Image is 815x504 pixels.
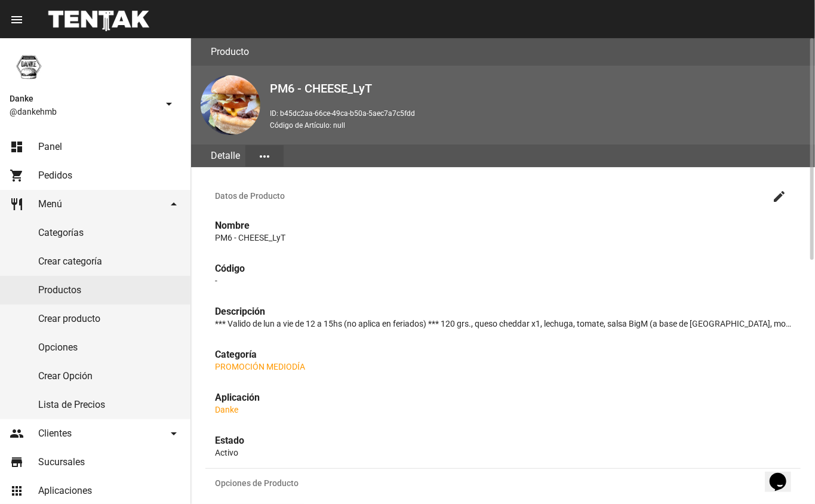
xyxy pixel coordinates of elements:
[167,197,181,211] mat-icon: arrow_drop_down
[765,456,803,492] iframe: chat widget
[38,428,72,440] span: Clientes
[245,145,284,167] button: Elegir sección
[215,263,245,274] strong: Código
[10,91,157,106] span: Danke
[10,484,24,498] mat-icon: apps
[215,191,767,201] span: Datos de Producto
[10,140,24,154] mat-icon: dashboard
[10,13,24,27] mat-icon: menu
[215,275,791,287] p: -
[215,232,791,244] p: PM6 - CHEESE_LyT
[767,184,791,208] button: Editar
[215,220,250,231] strong: Nombre
[215,435,244,446] strong: Estado
[10,426,24,441] mat-icon: people
[167,426,181,441] mat-icon: arrow_drop_down
[772,189,786,204] mat-icon: create
[270,107,805,119] p: ID: b45dc2aa-66ce-49ca-b50a-5aec7a7c5fdd
[10,106,157,118] span: @dankehmb
[38,198,62,210] span: Menú
[38,456,85,468] span: Sucursales
[215,349,257,360] strong: Categoría
[215,447,791,459] p: Activo
[257,149,272,164] mat-icon: more_horiz
[38,170,72,182] span: Pedidos
[215,405,238,414] a: Danke
[205,145,245,167] div: Detalle
[201,75,260,135] img: f4fd4fc5-1d0f-45c4-b852-86da81b46df0.png
[10,168,24,183] mat-icon: shopping_cart
[215,306,265,317] strong: Descripción
[211,44,249,60] h3: Producto
[270,119,805,131] p: Código de Artículo: null
[215,478,767,488] span: Opciones de Producto
[215,392,260,403] strong: Aplicación
[215,318,791,330] p: *** Valido de lun a vie de 12 a 15hs (no aplica en feriados) *** 120 grs., queso cheddar x1, lech...
[10,197,24,211] mat-icon: restaurant
[162,97,176,111] mat-icon: arrow_drop_down
[270,79,805,98] h2: PM6 - CHEESE_LyT
[10,455,24,469] mat-icon: store
[10,48,48,86] img: 1d4517d0-56da-456b-81f5-6111ccf01445.png
[215,362,305,371] a: PROMOCIÓN MEDIODÍA
[38,485,92,497] span: Aplicaciones
[38,141,62,153] span: Panel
